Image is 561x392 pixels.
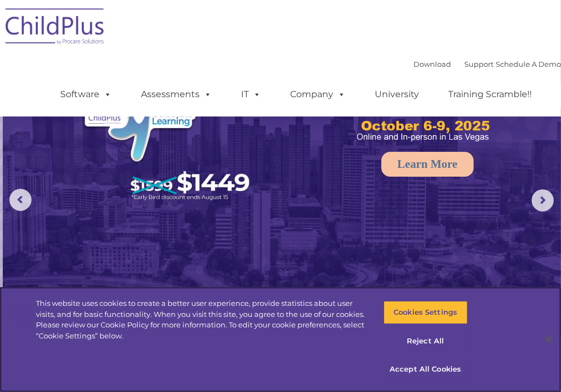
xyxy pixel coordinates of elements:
[381,152,474,177] a: Learn More
[537,327,561,352] button: Close
[384,330,468,353] button: Reject All
[413,60,561,68] font: |
[384,358,468,381] button: Accept All Cookies
[413,60,451,68] a: Download
[279,83,356,105] a: Company
[496,60,561,68] a: Schedule A Demo
[464,60,494,68] a: Support
[230,83,272,105] a: IT
[364,83,430,105] a: University
[384,301,468,324] button: Cookies Settings
[49,83,123,105] a: Software
[130,83,223,105] a: Assessments
[36,298,366,341] div: This website uses cookies to create a better user experience, provide statistics about user visit...
[437,83,543,105] a: Training Scramble!!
